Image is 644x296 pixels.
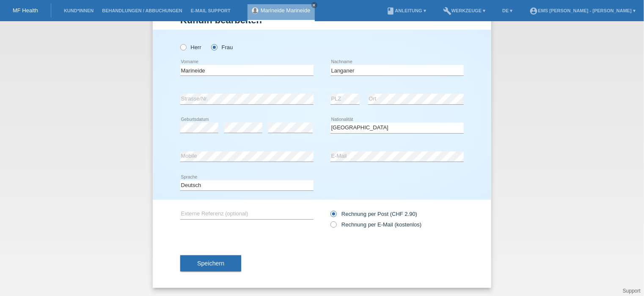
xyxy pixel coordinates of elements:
input: Frau [211,44,217,50]
i: book [387,7,395,15]
a: MF Health [13,7,38,14]
input: Herr [180,44,186,50]
button: Speichern [180,255,241,271]
i: account_circle [530,7,538,15]
a: DE ▾ [498,8,517,13]
a: E-Mail Support [187,8,235,13]
label: Rechnung per E-Mail (kostenlos) [330,221,421,228]
a: Support [623,288,641,294]
span: Speichern [197,260,224,267]
i: close [312,3,316,7]
a: buildWerkzeuge ▾ [439,8,490,13]
a: bookAnleitung ▾ [383,8,430,13]
input: Rechnung per Post (CHF 2.90) [330,211,336,221]
label: Rechnung per Post (CHF 2.90) [330,211,417,217]
a: close [311,2,317,8]
a: Behandlungen / Abbuchungen [98,8,187,13]
input: Rechnung per E-Mail (kostenlos) [330,221,336,232]
a: account_circleEMS [PERSON_NAME] - [PERSON_NAME] ▾ [526,8,640,13]
a: Marineide Marineide [261,7,311,14]
i: build [443,7,451,15]
label: Frau [211,44,233,50]
a: Kund*innen [60,8,98,13]
label: Herr [180,44,201,50]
